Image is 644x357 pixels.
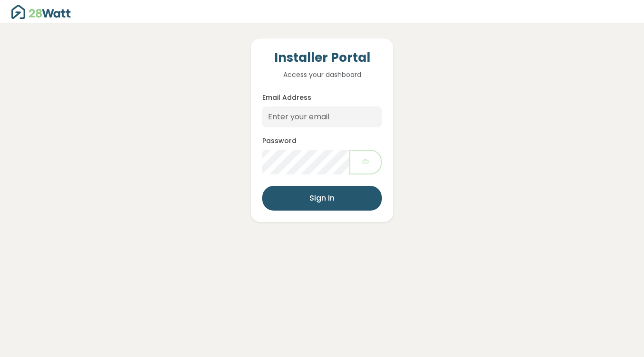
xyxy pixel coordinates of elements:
label: Password [262,136,297,146]
label: Email Address [262,93,311,103]
input: Enter your email [262,106,381,127]
img: 28Watt [11,5,78,19]
button: Sign In [262,186,381,211]
p: Access your dashboard [262,69,381,80]
h4: Installer Portal [262,50,381,66]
